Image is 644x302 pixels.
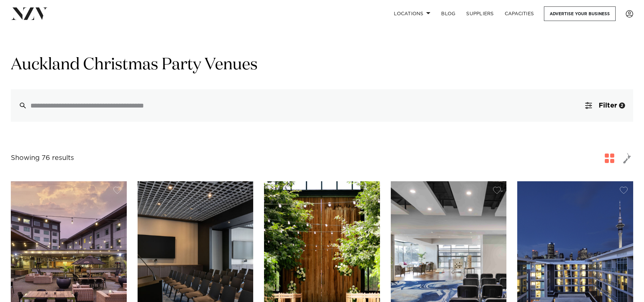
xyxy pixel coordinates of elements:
span: Filter [599,102,617,109]
h1: Auckland Christmas Party Venues [11,54,633,76]
a: Advertise your business [544,6,616,21]
div: 2 [619,102,625,109]
button: Filter2 [577,89,633,122]
a: Locations [388,6,436,21]
a: SUPPLIERS [461,6,499,21]
div: Showing 76 results [11,153,74,163]
img: nzv-logo.png [11,7,48,20]
a: Capacities [499,6,540,21]
a: BLOG [436,6,461,21]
